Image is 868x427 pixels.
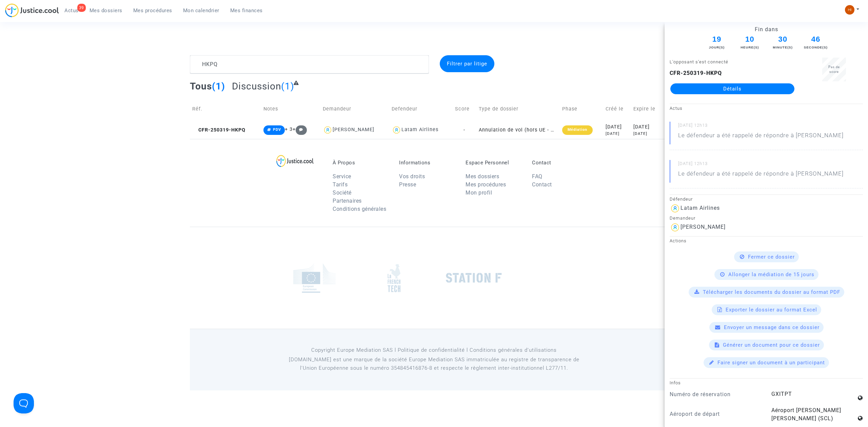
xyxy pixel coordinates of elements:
div: Latam Airlines [680,205,720,211]
span: + [293,126,307,132]
td: Type de dossier [476,97,560,121]
td: Score [453,97,476,121]
p: À Propos [333,160,389,166]
span: 46 [804,34,828,45]
p: Copyright Europe Mediation SAS l Politique de confidentialité l Conditions générales d’utilisa... [280,346,589,354]
p: Contact [532,160,588,166]
img: french_tech.png [388,264,400,292]
span: 30 [771,34,795,45]
span: Faire signer un document à un participant [717,360,825,366]
a: Mes finances [225,5,268,16]
div: Heure(s) [738,45,762,50]
a: Détails [670,83,794,94]
td: Notes [261,97,320,121]
span: Envoyer un message dans ce dossier [724,324,820,330]
div: Minute(s) [771,45,795,50]
img: europe_commision.png [293,263,336,293]
span: Générer un document pour ce dossier [723,342,820,348]
span: Filtrer par litige [447,61,487,67]
a: 39Actus [59,5,84,16]
div: Fin dans [700,25,832,34]
div: Latam Airlines [401,127,438,133]
span: - [463,127,465,133]
span: 10 [738,34,762,45]
div: [DATE] [606,131,629,137]
a: Conditions générales [333,206,386,212]
span: Discussion [232,81,281,92]
td: Expire le [631,97,664,121]
small: [DATE] 12h13 [678,122,863,131]
td: Phase [560,97,603,121]
a: Mes dossiers [466,173,499,180]
small: Demandeur [670,216,695,221]
b: CFR-250319-HKPQ [670,70,722,76]
td: Defendeur [389,97,452,121]
span: PDV [273,127,281,132]
div: [PERSON_NAME] [333,127,374,133]
span: 19 [705,34,729,45]
p: Le défendeur a été rappelé de répondre à [PERSON_NAME] [678,131,844,143]
a: Partenaires [333,198,362,204]
img: logo-lg.svg [276,155,314,167]
a: Tarifs [333,181,348,188]
span: (1) [212,81,225,92]
td: Réf. [190,97,261,121]
a: Service [333,173,351,180]
span: Actus [64,7,79,14]
span: Mon calendrier [183,7,219,14]
img: stationf.png [446,273,502,283]
span: + 3 [285,126,293,132]
div: 39 [77,4,86,12]
img: icon-user.svg [670,222,680,233]
div: [PERSON_NAME] [680,224,726,230]
p: Le défendeur a été rappelé de répondre à [PERSON_NAME] [678,169,844,181]
img: icon-user.svg [392,125,401,135]
div: [DATE] [606,123,629,131]
img: jc-logo.svg [5,3,59,17]
small: [DATE] 12h13 [678,161,863,169]
span: Mes procédures [133,7,172,14]
span: Pas de score [828,65,840,74]
td: Annulation de vol (hors UE - Convention de [GEOGRAPHIC_DATA]) [476,121,560,139]
span: Fermer ce dossier [748,254,795,260]
a: Mes procédures [128,5,178,16]
p: [DOMAIN_NAME] est une marque de la société Europe Mediation SAS immatriculée au registre de tr... [280,355,589,372]
span: (1) [281,81,294,92]
small: L'opposant s’est connecté [670,59,728,64]
span: CFR-250319-HKPQ [192,127,245,133]
span: Télécharger les documents du dossier au format PDF [703,289,840,295]
a: Mes procédures [466,181,506,188]
span: Mes finances [230,7,263,14]
img: icon-user.svg [670,203,680,214]
div: [DATE] [633,131,662,137]
a: FAQ [532,173,542,180]
span: Exporter le dossier au format Excel [726,307,817,313]
p: Informations [399,160,455,166]
small: Défendeur [670,197,693,202]
small: Infos [670,380,681,385]
a: Mon profil [466,189,492,196]
span: Mes dossiers [90,7,122,14]
span: Allonger la médiation de 15 jours [728,271,814,278]
div: Médiation [562,125,593,135]
a: Mes dossiers [84,5,128,16]
div: [DATE] [633,123,662,131]
a: Société [333,189,352,196]
div: Jour(s) [705,45,729,50]
div: Seconde(s) [804,45,828,50]
a: Vos droits [399,173,425,180]
small: Actions [670,238,687,243]
a: Mon calendrier [178,5,225,16]
p: Espace Personnel [466,160,522,166]
img: fc99b196863ffcca57bb8fe2645aafd9 [845,5,854,15]
a: Presse [399,181,416,188]
p: Numéro de réservation [670,390,761,399]
td: Créé le [603,97,631,121]
small: Actus [670,106,683,111]
img: icon-user.svg [323,125,333,135]
td: Demandeur [320,97,390,121]
a: Contact [532,181,552,188]
span: Tous [190,81,212,92]
iframe: Help Scout Beacon - Open [14,393,34,413]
